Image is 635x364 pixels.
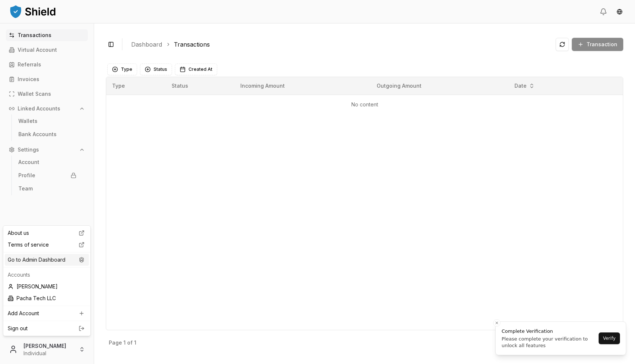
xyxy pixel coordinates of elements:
[5,239,89,251] a: Terms of service
[5,281,89,292] div: [PERSON_NAME]
[5,292,89,304] div: Pacha Tech LLC
[5,307,89,319] a: Add Account
[5,254,89,266] div: Go to Admin Dashboard
[5,227,89,239] a: About us
[8,325,86,332] a: Sign out
[8,271,86,279] p: Accounts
